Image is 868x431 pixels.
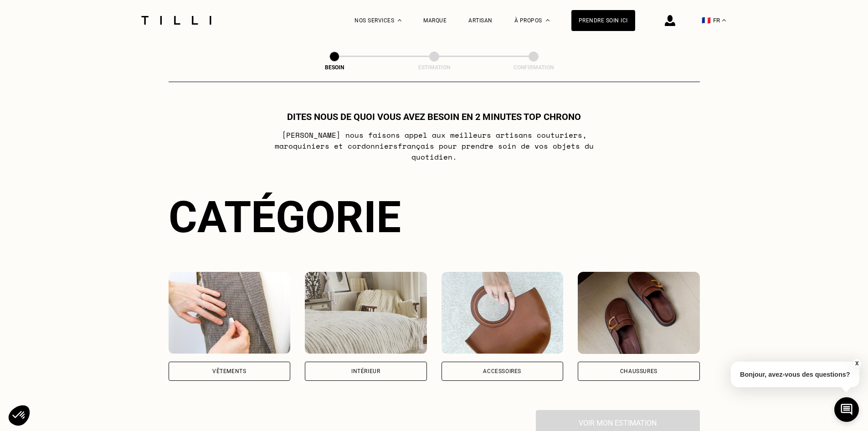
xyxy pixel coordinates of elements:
[289,64,380,71] div: Besoin
[253,130,615,162] p: [PERSON_NAME] nous faisons appel aux meilleurs artisans couturiers , maroquiniers et cordonniers ...
[389,64,480,71] div: Estimation
[483,369,521,374] div: Accessoires
[287,111,581,122] h1: Dites nous de quoi vous avez besoin en 2 minutes top chrono
[169,272,291,354] img: Vêtements
[665,15,675,26] img: icône connexion
[169,192,700,243] div: Catégorie
[571,10,635,31] a: Prendre soin ici
[351,369,380,374] div: Intérieur
[578,272,700,354] img: Chaussures
[731,362,859,387] p: Bonjour, avez-vous des questions?
[468,17,493,24] a: Artisan
[442,272,564,354] img: Accessoires
[423,17,447,24] a: Marque
[488,64,579,71] div: Confirmation
[852,358,861,369] button: X
[722,19,726,21] img: menu déroulant
[702,16,711,25] span: 🇫🇷
[620,369,657,374] div: Chaussures
[546,19,550,21] img: Menu déroulant à propos
[305,272,427,354] img: Intérieur
[398,19,401,21] img: Menu déroulant
[138,16,215,25] img: Logo du service de couturière Tilli
[212,369,246,374] div: Vêtements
